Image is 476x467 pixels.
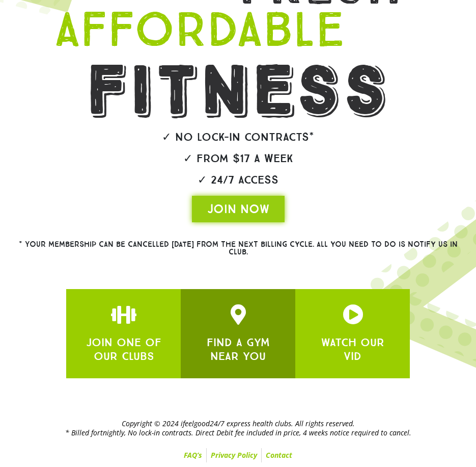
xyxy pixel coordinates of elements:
h2: ✓ 24/7 Access [10,174,466,186]
a: FIND A GYM NEAR YOU [207,335,270,362]
h2: Copyright © 2024 ifeelgood24/7 express health clubs. All rights reserved. * Billed fortnightly, N... [5,419,471,437]
a: JOIN NOW [192,196,285,222]
a: Privacy Policy [207,448,261,462]
a: JOIN ONE OF OUR CLUBS [228,304,248,325]
nav: Menu [5,448,471,462]
a: JOIN ONE OF OUR CLUBS [343,304,363,325]
a: FAQ’s [180,448,206,462]
a: WATCH OUR VID [321,335,384,362]
h2: ✓ No lock-in contracts* [10,132,466,143]
a: JOIN ONE OF OUR CLUBS [86,335,161,362]
h2: ✓ From $17 a week [10,153,466,164]
h2: * Your membership can be cancelled [DATE] from the next billing cycle. All you need to do is noti... [18,241,458,256]
a: JOIN ONE OF OUR CLUBS [114,304,134,325]
a: Contact [262,448,296,462]
span: JOIN NOW [207,201,269,217]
